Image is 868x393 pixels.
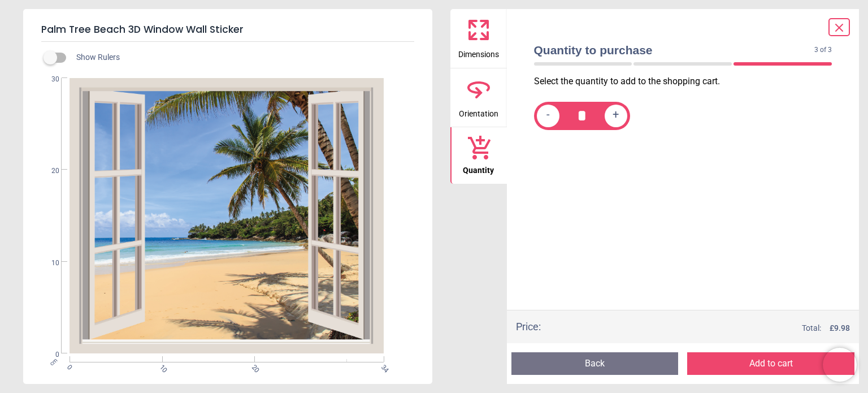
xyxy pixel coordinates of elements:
[459,103,498,120] span: Orientation
[516,319,541,334] div: Price :
[379,363,386,370] span: 34
[450,9,507,68] button: Dimensions
[41,18,414,42] h5: Palm Tree Beach 3D Window Wall Sticker
[50,51,432,64] div: Show Rulers
[830,323,850,334] span: £
[546,109,550,123] span: -
[534,42,815,58] span: Quantity to purchase
[249,363,257,370] span: 20
[38,166,59,176] span: 20
[157,363,164,370] span: 10
[558,323,850,334] div: Total:
[834,323,850,332] span: 9.98
[64,363,72,370] span: 0
[823,348,857,382] iframe: Brevo live chat
[38,75,59,84] span: 30
[511,352,679,375] button: Back
[49,357,59,367] span: cm
[613,109,619,123] span: +
[38,350,59,360] span: 0
[463,159,494,176] span: Quantity
[38,258,59,268] span: 10
[450,127,507,184] button: Quantity
[687,352,854,375] button: Add to cart
[534,75,841,88] p: Select the quantity to add to the shopping cart.
[450,68,507,127] button: Orientation
[814,45,832,55] span: 3 of 3
[458,44,499,61] span: Dimensions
